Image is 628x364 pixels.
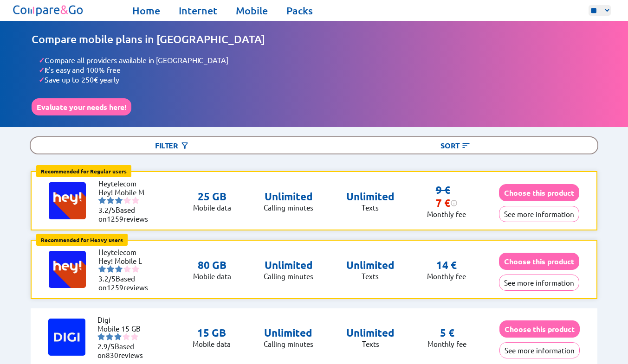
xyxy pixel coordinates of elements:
li: Hey! Mobile L [98,256,154,265]
b: Recommended for Regular users [41,167,127,175]
a: Home [132,4,160,17]
img: starnr2 [106,333,113,340]
h1: Compare mobile plans in [GEOGRAPHIC_DATA] [32,32,597,46]
li: It's easy and 100% free [39,65,597,75]
span: 3.2/5 [98,274,116,283]
button: Choose this product [499,184,579,201]
a: Choose this product [499,188,579,197]
b: Recommended for Heavy users [41,236,123,243]
p: 80 GB [193,259,231,272]
img: starnr3 [114,333,122,340]
img: Logo of Heytelecom [49,251,86,288]
img: starnr5 [132,197,139,204]
button: Choose this product [499,253,579,270]
button: See more information [499,206,579,222]
a: Choose this product [499,325,580,333]
p: 25 GB [193,190,231,203]
li: Heytelecom [98,248,154,256]
li: Based on reviews [98,205,154,223]
p: Monthly fee [427,339,466,348]
p: Unlimited [264,190,313,203]
img: starnr2 [107,197,114,204]
img: starnr3 [115,265,123,273]
span: ✓ [39,75,45,84]
img: Logo of Digi [48,319,85,356]
p: 5 € [440,326,454,339]
img: starnr2 [107,265,114,273]
a: See more information [499,346,580,355]
p: Unlimited [346,259,395,272]
li: Hey! Mobile M [98,188,154,197]
p: Unlimited [346,190,395,203]
li: Based on reviews [98,274,154,292]
li: Mobile 15 GB [97,324,153,333]
img: starnr4 [123,197,131,204]
p: Calling minutes [264,339,313,348]
button: Evaluate your needs here! [32,98,131,115]
p: 15 GB [193,326,231,339]
button: See more information [499,342,580,358]
li: Heytelecom [98,179,154,188]
span: ✓ [39,65,45,75]
span: 1259 [107,214,123,223]
div: Sort [314,137,598,153]
a: See more information [499,210,579,218]
a: Mobile [236,4,268,17]
img: Button open the sorting menu [461,141,471,150]
a: Packs [286,4,313,17]
span: 2.9/5 [97,342,115,351]
span: 1259 [107,283,123,292]
span: 3.2/5 [98,205,116,214]
p: Texts [346,203,395,212]
p: Calling minutes [264,272,313,281]
img: starnr4 [123,333,130,340]
a: Internet [179,4,217,17]
img: Button open the filtering menu [180,141,189,150]
img: starnr5 [131,333,138,340]
div: Filter [31,137,314,153]
p: Unlimited [264,326,313,339]
span: 830 [106,351,118,359]
img: Logo of Heytelecom [49,182,86,219]
s: 9 € [436,184,450,196]
li: Save up to 250€ yearly [39,75,597,84]
img: Logo of Compare&Go [11,2,86,19]
button: See more information [499,275,579,291]
p: Texts [346,339,395,348]
img: starnr4 [123,265,131,273]
img: starnr1 [98,265,106,273]
p: Monthly fee [427,272,466,281]
p: 14 € [436,259,457,272]
p: Mobile data [193,203,231,212]
img: starnr1 [97,333,105,340]
p: Mobile data [193,339,231,348]
img: starnr5 [132,265,139,273]
button: Choose this product [499,320,580,338]
li: Digi [97,315,153,324]
p: Calling minutes [264,203,313,212]
p: Unlimited [346,326,395,339]
img: starnr3 [115,197,123,204]
span: ✓ [39,55,45,65]
a: See more information [499,278,579,287]
p: Texts [346,272,395,281]
p: Monthly fee [427,210,466,218]
img: information [450,199,458,207]
p: Mobile data [193,272,231,281]
div: 7 € [436,197,458,210]
img: starnr1 [98,197,106,204]
a: Choose this product [499,257,579,266]
li: Based on reviews [97,342,153,359]
p: Unlimited [264,259,313,272]
li: Compare all providers available in [GEOGRAPHIC_DATA] [39,55,597,65]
